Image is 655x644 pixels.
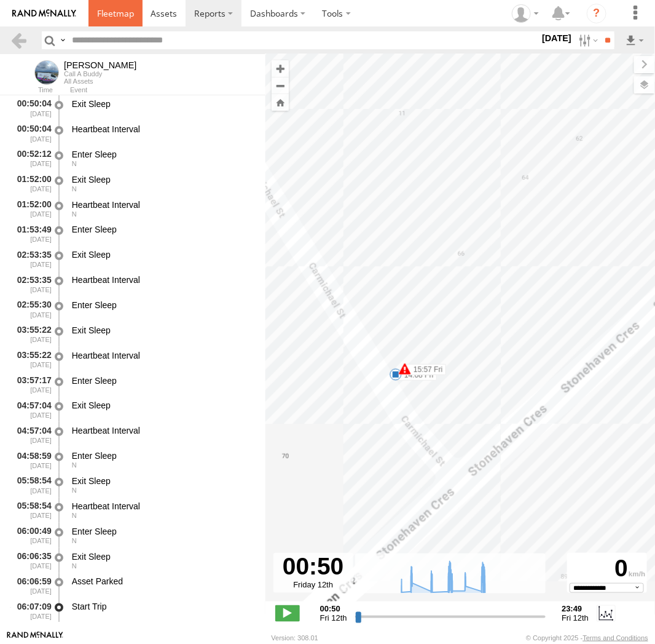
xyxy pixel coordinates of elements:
div: Exit Sleep [72,400,254,411]
span: Fri 12th Sep 2025 [562,613,589,622]
div: Exit Sleep [72,249,254,260]
div: 00:52:12 [DATE] [10,147,53,170]
div: 05:58:54 [DATE] [10,499,53,522]
div: Asset Parked [72,576,254,587]
div: Exit Sleep [72,475,254,487]
a: Visit our Website [7,632,63,644]
span: Heading: 9 [72,512,77,519]
strong: 00:50 [320,604,347,613]
label: Search Query [58,31,68,49]
div: 04:57:04 [DATE] [10,399,53,421]
div: Heartbeat Interval [72,199,254,210]
span: Heading: 2 [72,537,77,544]
span: Heading: 3 [72,185,77,193]
div: 06:07:09 [DATE] [10,599,53,622]
div: Enter Sleep [72,300,254,311]
div: Version: 308.01 [272,634,318,642]
div: Event [70,87,265,93]
div: Exit Sleep [72,551,254,562]
a: Back to previous Page [10,31,28,49]
span: Heading: 3 [72,160,77,167]
div: 03:55:22 [DATE] [10,348,53,371]
button: Zoom out [272,77,289,94]
label: Export results as... [624,31,645,49]
div: Enter Sleep [72,526,254,537]
img: rand-logo.svg [12,9,76,18]
div: 03:57:17 [DATE] [10,373,53,396]
strong: 23:49 [562,604,589,613]
label: 15:57 Fri [405,364,446,375]
div: 06:06:59 [DATE] [10,574,53,597]
div: Helen Mason [508,4,543,23]
div: 0 [569,555,645,583]
div: 03:55:22 [DATE] [10,323,53,346]
div: Enter Sleep [72,224,254,235]
label: Play/Stop [275,605,300,621]
div: 01:52:00 [DATE] [10,197,53,220]
div: 04:57:04 [DATE] [10,423,53,446]
div: Enter Sleep [72,375,254,386]
div: Time [10,87,53,93]
div: Exit Sleep [72,325,254,336]
div: 02:53:35 [DATE] [10,247,53,270]
div: 02:53:35 [DATE] [10,272,53,295]
span: Fri 12th Sep 2025 [320,613,347,622]
div: © Copyright 2025 - [526,634,648,642]
div: 05:58:54 [DATE] [10,474,53,496]
div: Jamie - View Asset History [64,60,136,70]
div: Heartbeat Interval [72,124,254,135]
div: Heartbeat Interval [72,425,254,436]
div: 04:58:59 [DATE] [10,448,53,471]
a: Terms and Conditions [583,634,648,642]
span: Heading: 2 [72,562,77,570]
div: Heartbeat Interval [72,350,254,361]
div: Heartbeat Interval [72,501,254,512]
div: 01:53:49 [DATE] [10,223,53,245]
div: All Assets [64,78,136,85]
div: 00:50:04 [DATE] [10,97,53,119]
span: Heading: 9 [72,487,77,494]
span: Heading: 9 [72,461,77,469]
div: Call A Buddy [64,70,136,78]
div: Exit Sleep [72,174,254,185]
i: ? [587,4,606,23]
label: Search Filter Options [574,31,600,49]
button: Zoom Home [272,94,289,111]
label: [DATE] [539,31,574,45]
div: 00:50:04 [DATE] [10,122,53,145]
div: Enter Sleep [72,450,254,461]
button: Zoom in [272,60,289,77]
label: 14:08 Fri [396,370,437,381]
div: Heartbeat Interval [72,274,254,285]
span: Heading: 3 [72,210,77,218]
div: Enter Sleep [72,149,254,160]
div: Start Trip [72,601,254,612]
div: 06:00:49 [DATE] [10,524,53,547]
div: Exit Sleep [72,98,254,109]
div: 02:55:30 [DATE] [10,298,53,320]
div: 06:06:35 [DATE] [10,549,53,572]
div: 01:52:00 [DATE] [10,172,53,195]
